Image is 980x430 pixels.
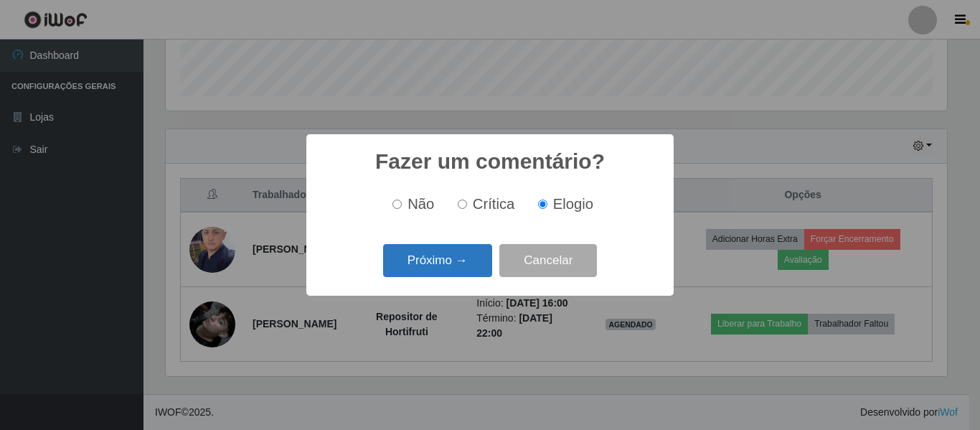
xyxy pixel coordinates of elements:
button: Próximo → [383,244,492,278]
span: Crítica [473,196,515,212]
span: Elogio [553,196,593,212]
button: Cancelar [499,244,597,278]
input: Crítica [458,200,467,209]
input: Não [392,200,402,209]
input: Elogio [538,200,547,209]
h2: Fazer um comentário? [375,149,605,174]
span: Não [407,196,434,212]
